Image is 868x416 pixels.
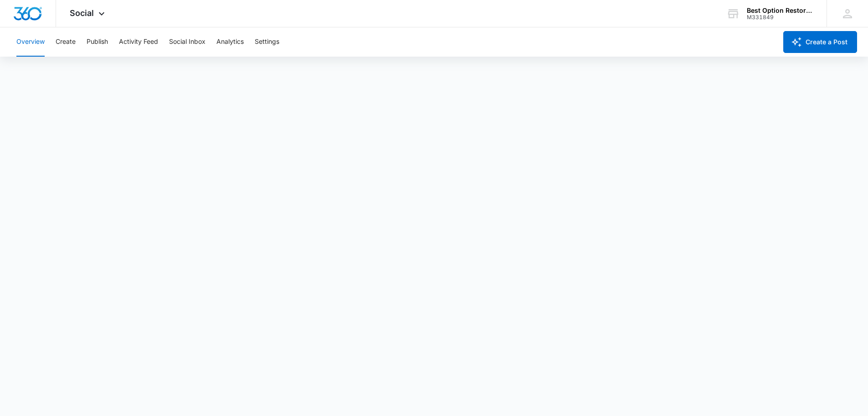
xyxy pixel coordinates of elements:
div: account name [747,7,813,14]
button: Create [56,27,76,57]
button: Publish [87,27,108,57]
div: account id [747,14,813,21]
button: Social Inbox [169,27,205,57]
button: Analytics [216,27,244,57]
button: Overview [16,27,45,57]
button: Activity Feed [119,27,158,57]
button: Settings [255,27,279,57]
button: Create a Post [783,31,857,53]
span: Social [70,8,94,18]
